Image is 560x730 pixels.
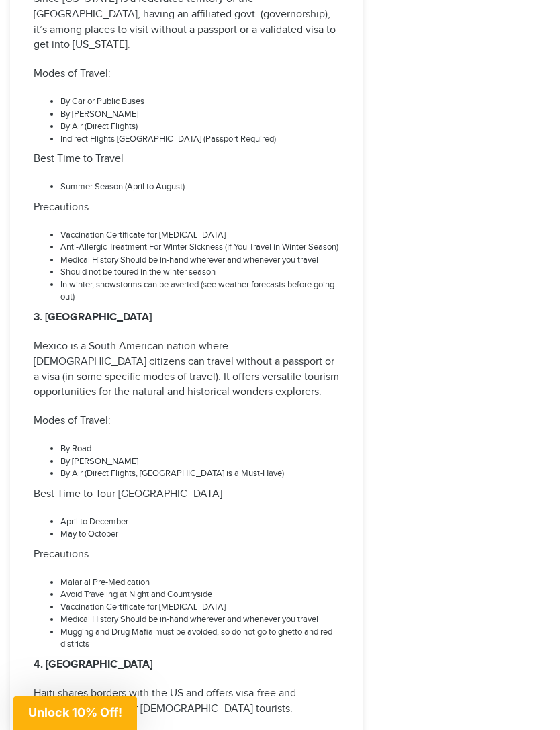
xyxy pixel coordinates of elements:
li: Should not be toured in the winter season [60,266,340,279]
li: Summer Season (April to August) [60,181,340,193]
li: By Air (Direct Flights) [60,120,340,133]
li: By Car or Public Buses [60,95,340,108]
li: April to December [60,516,340,529]
div: Unlock 10% Off! [13,696,137,730]
li: Vaccination Certificate for [MEDICAL_DATA] [60,601,340,614]
li: Anti-Allergic Treatment For Winter Sickness (If You Travel in Winter Season) [60,241,340,254]
strong: 3. [GEOGRAPHIC_DATA] [34,311,152,324]
li: Medical History Should be in-hand wherever and whenever you travel [60,613,340,626]
li: Indirect Flights [GEOGRAPHIC_DATA] (Passport Required) [60,133,340,146]
p: Mexico is a South American nation where [DEMOGRAPHIC_DATA] citizens can travel without a passport... [34,339,340,400]
li: In winter, snowstorms can be averted (see weather forecasts before going out) [60,279,340,304]
p: Modes of Travel: [34,414,340,429]
li: Avoid Traveling at Night and Countryside [60,588,340,601]
p: Best Time to Tour [GEOGRAPHIC_DATA] [34,487,340,502]
li: By Road [60,443,340,455]
p: Modes of Travel: [34,66,340,82]
li: Malarial Pre-Medication [60,576,340,589]
li: By [PERSON_NAME] [60,455,340,468]
li: May to October [60,528,340,541]
p: Haiti shares borders with the US and offers visa-free and passport-free entry for [DEMOGRAPHIC_DA... [34,686,340,717]
li: By [PERSON_NAME] [60,108,340,121]
p: Precautions [34,547,340,563]
li: Medical History Should be in-hand wherever and whenever you travel [60,254,340,267]
span: Unlock 10% Off! [28,705,122,719]
li: Vaccination Certificate for [MEDICAL_DATA] [60,229,340,242]
p: Precautions [34,200,340,216]
li: By Air (Direct Flights, [GEOGRAPHIC_DATA] is a Must-Have) [60,467,340,480]
p: Best Time to Travel [34,152,340,167]
li: Mugging and Drug Mafia must be avoided, so do not go to ghetto and red districts [60,626,340,651]
strong: 4. [GEOGRAPHIC_DATA] [34,658,152,671]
